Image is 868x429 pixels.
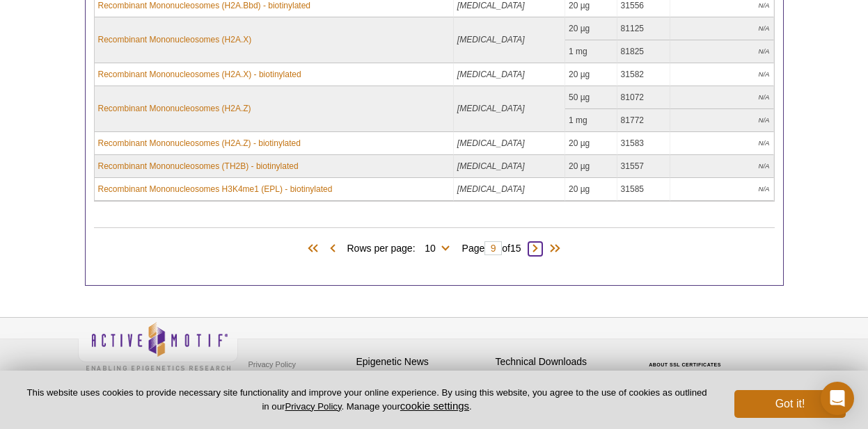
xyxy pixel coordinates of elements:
[821,382,854,415] div: Open Intercom Messenger
[510,243,521,254] span: 15
[565,132,617,155] td: 20 µg
[670,178,773,201] td: N/A
[455,241,528,255] span: Page of
[457,70,525,79] i: [MEDICAL_DATA]
[670,155,773,178] td: N/A
[98,68,301,81] a: Recombinant Mononucleosomes (H2A.X) - biotinylated
[98,33,252,46] a: Recombinant Mononucleosomes (H2A.X)
[565,86,617,109] td: 50 µg
[400,400,469,412] button: cookie settings
[734,390,846,418] button: Got it!
[245,354,299,375] a: Privacy Policy
[98,102,251,115] a: Recombinant Mononucleosomes (H2A.Z)
[565,40,617,63] td: 1 mg
[94,227,775,228] h2: Products (145)
[617,86,670,109] td: 81072
[670,63,773,86] td: N/A
[98,137,301,149] a: Recombinant Mononucleosomes (H2A.Z) - biotinylated
[670,109,773,132] td: N/A
[617,178,670,201] td: 31585
[617,155,670,178] td: 31557
[617,17,670,40] td: 81125
[356,356,489,368] h4: Epigenetic News
[305,242,326,256] span: First Page
[285,401,341,412] a: Privacy Policy
[617,63,670,86] td: 31582
[326,242,340,256] span: Previous Page
[670,17,773,40] td: N/A
[98,183,333,195] a: Recombinant Mononucleosomes H3K4me1 (EPL) - biotinylated
[78,318,238,374] img: Active Motif,
[457,138,525,148] i: [MEDICAL_DATA]
[528,242,542,256] span: Next Page
[22,387,711,413] p: This website uses cookies to provide necessary site functionality and improve your online experie...
[617,132,670,155] td: 31583
[542,242,563,256] span: Last Page
[670,40,773,63] td: N/A
[565,17,617,40] td: 20 µg
[565,178,617,201] td: 20 µg
[347,241,455,254] span: Rows per page:
[635,342,739,373] table: Click to Verify - This site chose Symantec SSL for secure e-commerce and confidential communicati...
[457,184,525,194] i: [MEDICAL_DATA]
[457,104,525,113] i: [MEDICAL_DATA]
[98,160,299,172] a: Recombinant Mononucleosomes (TH2B) - biotinylated
[617,109,670,132] td: 81772
[457,35,525,44] i: [MEDICAL_DATA]
[649,362,721,367] a: ABOUT SSL CERTIFICATES
[617,40,670,63] td: 81825
[457,161,525,171] i: [MEDICAL_DATA]
[565,109,617,132] td: 1 mg
[565,63,617,86] td: 20 µg
[670,132,773,155] td: N/A
[496,356,628,368] h4: Technical Downloads
[565,155,617,178] td: 20 µg
[457,1,525,10] i: [MEDICAL_DATA]
[670,86,773,109] td: N/A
